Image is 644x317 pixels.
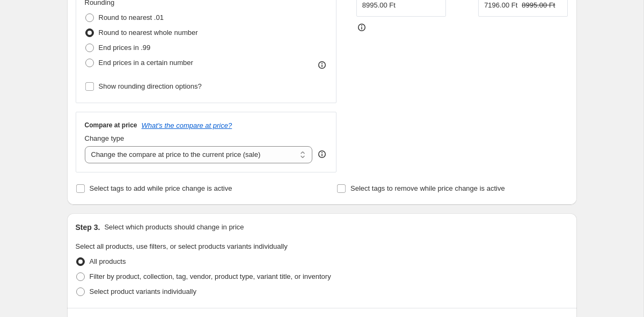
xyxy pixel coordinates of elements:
span: Show rounding direction options? [99,82,202,90]
div: help [317,149,327,160]
span: Select tags to remove while price change is active [350,184,505,192]
span: Filter by product, collection, tag, vendor, product type, variant title, or inventory [90,272,331,280]
span: All products [90,257,126,265]
span: Round to nearest whole number [99,28,198,37]
h3: Compare at price [85,121,137,129]
span: Change type [85,134,125,142]
span: Select product variants individually [90,287,196,296]
span: Select tags to add while price change is active [90,184,232,192]
p: Select which products should change in price [104,222,244,233]
span: End prices in .99 [99,44,151,52]
span: Round to nearest .01 [99,13,164,21]
span: Select all products, use filters, or select products variants individually [76,242,288,250]
span: End prices in a certain number [99,59,193,67]
h2: Step 3. [76,222,100,233]
button: What's the compare at price? [142,121,232,129]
